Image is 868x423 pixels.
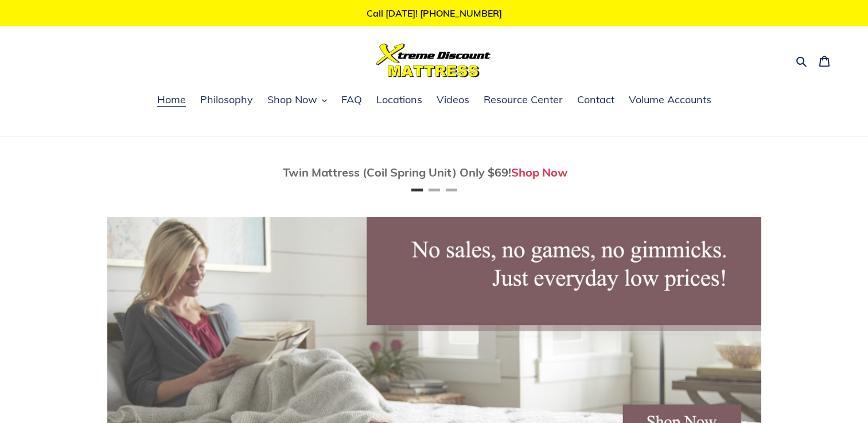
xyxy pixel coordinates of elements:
[283,165,511,179] span: Twin Mattress (Coil Spring Unit) Only $69!
[200,93,253,107] span: Philosophy
[571,92,620,109] a: Contact
[478,92,569,109] a: Resource Center
[629,93,711,107] span: Volume Accounts
[431,92,475,109] a: Videos
[262,92,333,109] button: Shop Now
[623,92,717,109] a: Volume Accounts
[429,189,440,191] button: Page 2
[151,92,192,109] a: Home
[157,93,186,107] span: Home
[484,93,563,107] span: Resource Center
[267,93,317,107] span: Shop Now
[376,44,491,77] img: Xtreme Discount Mattress
[336,92,368,109] a: FAQ
[437,93,469,107] span: Videos
[577,93,614,107] span: Contact
[411,189,423,191] button: Page 1
[446,189,457,191] button: Page 3
[371,92,428,109] a: Locations
[511,165,568,179] a: Shop Now
[341,93,362,107] span: FAQ
[376,93,422,107] span: Locations
[194,92,259,109] a: Philosophy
